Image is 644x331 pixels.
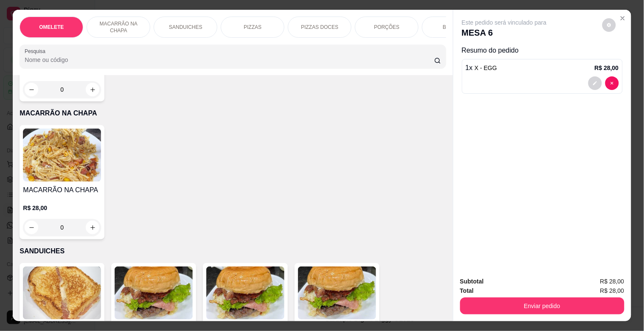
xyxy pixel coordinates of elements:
p: SANDUICHES [20,246,446,256]
button: Enviar pedido [460,297,624,314]
strong: Subtotal [460,278,484,285]
p: R$ 28,00 [595,64,619,72]
img: product-image [23,266,101,320]
button: decrease-product-quantity [588,76,602,90]
img: product-image [23,129,101,182]
p: Resumo do pedido [462,45,623,56]
p: MACARRÃO NA CHAPA [94,20,143,34]
p: Este pedido será vinculado para [462,18,547,27]
p: PIZZAS [244,24,262,31]
img: product-image [298,266,376,320]
span: X - EGG [475,65,497,71]
p: MESA 6 [462,27,547,39]
p: SANDUICHES [169,24,202,31]
p: BEBIDAS [443,24,465,31]
label: Pesquisa [25,48,48,55]
p: 1 x [466,63,497,73]
p: MACARRÃO NA CHAPA [20,108,446,118]
input: Pesquisa [25,56,434,64]
button: decrease-product-quantity [602,18,616,32]
p: PIZZAS DOCES [301,24,338,31]
h4: MACARRÃO NA CHAPA [23,185,101,195]
strong: Total [460,287,474,294]
img: product-image [206,266,284,320]
button: Close [616,11,630,25]
button: decrease-product-quantity [605,76,619,90]
span: R$ 28,00 [600,286,624,295]
p: OMELETE [39,24,64,31]
img: product-image [115,266,193,320]
p: PORÇÕES [374,24,399,31]
span: R$ 28,00 [600,277,624,286]
p: R$ 28,00 [23,204,101,212]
